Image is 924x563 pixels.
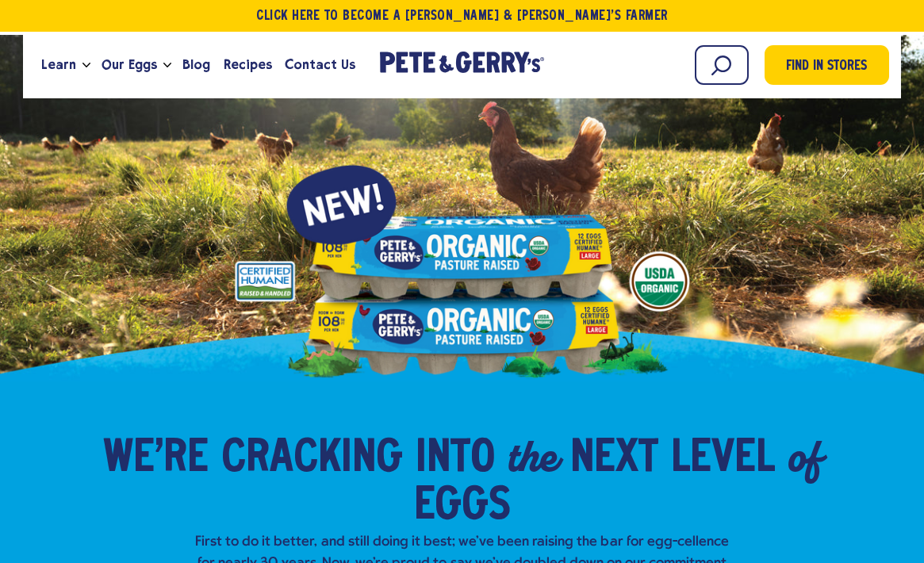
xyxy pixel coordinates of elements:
[176,44,217,86] a: Blog
[671,435,775,483] span: Level
[103,435,209,483] span: We’re
[221,435,403,483] span: Cracking
[35,44,82,86] a: Learn
[570,435,658,483] span: Next
[217,44,278,86] a: Recipes
[163,63,171,68] button: Open the dropdown menu for Our Eggs
[82,63,90,68] button: Open the dropdown menu for Learn
[786,56,867,78] span: Find in Stores
[508,427,558,484] em: the
[416,435,495,483] span: into
[95,44,163,86] a: Our Eggs
[695,45,749,85] input: Search
[285,55,355,75] span: Contact Us
[224,55,272,75] span: Recipes
[41,55,76,75] span: Learn
[102,55,157,75] span: Our Eggs
[278,44,362,86] a: Contact Us
[182,55,210,75] span: Blog
[788,427,822,484] em: of
[414,483,511,530] span: Eggs​
[765,45,889,85] a: Find in Stores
